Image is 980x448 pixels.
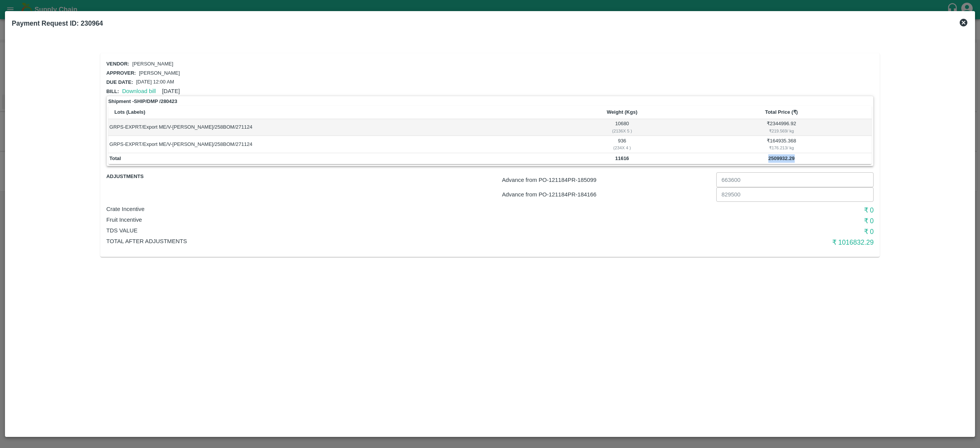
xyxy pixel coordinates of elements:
[691,136,872,153] td: ₹ 164935.368
[136,78,174,86] p: [DATE] 12:00 AM
[553,136,691,153] td: 936
[716,187,874,202] input: Advance
[162,88,180,94] span: [DATE]
[114,109,145,115] b: Lots (Labels)
[132,60,173,68] p: [PERSON_NAME]
[12,20,103,27] b: Payment Request ID: 230964
[618,237,874,248] h6: ₹ 1016832.29
[108,136,553,153] td: GRPS-EXPRT/Export ME/V-[PERSON_NAME]/258BOM/271124
[554,128,690,134] div: ( 2136 X 5 )
[502,190,713,199] p: Advance from PO- 121184 PR- 184166
[106,216,618,224] p: Fruit Incentive
[502,176,713,184] p: Advance from PO- 121184 PR- 185099
[106,61,129,67] span: Vendor:
[106,79,133,85] span: Due date:
[693,144,871,151] div: ₹ 176.213 / kg
[109,155,121,161] b: Total
[106,226,618,235] p: TDS VALUE
[768,155,795,161] b: 2509932.29
[618,205,874,216] h6: ₹ 0
[108,98,177,105] strong: Shipment - SHIP/DMP /280423
[716,172,874,187] input: Advance
[106,172,234,181] span: Adjustments
[553,119,691,136] td: 10680
[108,119,553,136] td: GRPS-EXPRT/Export ME/V-[PERSON_NAME]/258BOM/271124
[693,128,871,134] div: ₹ 219.569 / kg
[139,70,180,77] p: [PERSON_NAME]
[106,70,136,76] span: Approver:
[607,109,637,115] b: Weight (Kgs)
[106,205,618,213] p: Crate Incentive
[691,119,872,136] td: ₹ 2344996.92
[615,155,629,161] b: 11616
[618,216,874,226] h6: ₹ 0
[106,237,618,245] p: Total After adjustments
[122,88,156,94] a: Download bill
[106,88,119,94] span: Bill:
[618,226,874,237] h6: ₹ 0
[765,109,798,115] b: Total Price (₹)
[554,144,690,151] div: ( 234 X 4 )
